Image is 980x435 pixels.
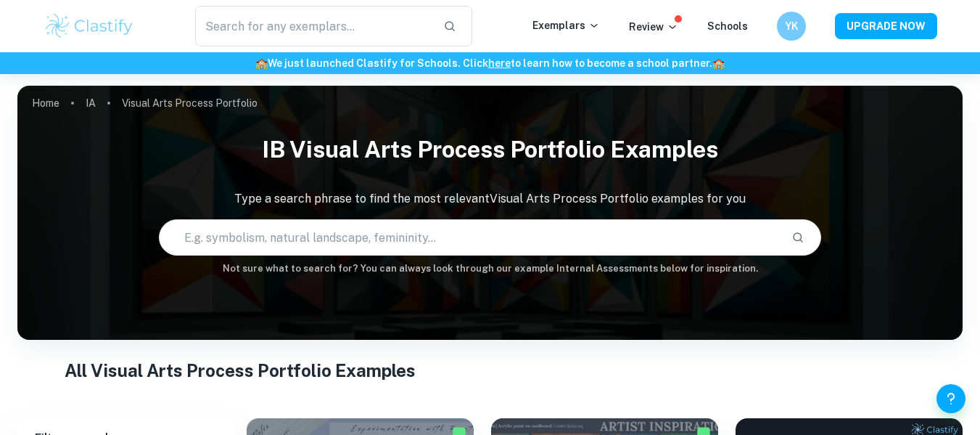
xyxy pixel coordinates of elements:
input: E.g. symbolism, natural landscape, femininity... [160,217,779,258]
p: Review [629,19,678,35]
h6: We just launched Clastify for Schools. Click to learn how to become a school partner. [3,55,977,71]
p: Type a search phrase to find the most relevant Visual Arts Process Portfolio examples for you [17,190,963,208]
span: 🏫 [712,57,725,69]
button: Search [786,225,810,250]
a: IA [86,93,96,113]
h6: YK [783,18,799,34]
button: Help and Feedback [936,384,965,413]
input: Search for any exemplars... [195,6,432,46]
p: Exemplars [532,17,600,33]
img: Clastify logo [44,12,136,41]
a: here [488,57,511,69]
h6: Not sure what to search for? You can always look through our example Internal Assessments below f... [17,261,963,276]
a: Home [32,93,59,113]
button: YK [777,12,806,41]
h1: All Visual Arts Process Portfolio Examples [65,357,915,383]
h1: IB Visual Arts Process Portfolio examples [17,126,963,173]
p: Visual Arts Process Portfolio [122,95,258,111]
button: UPGRADE NOW [835,13,937,39]
span: 🏫 [255,57,268,69]
a: Schools [707,20,748,32]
